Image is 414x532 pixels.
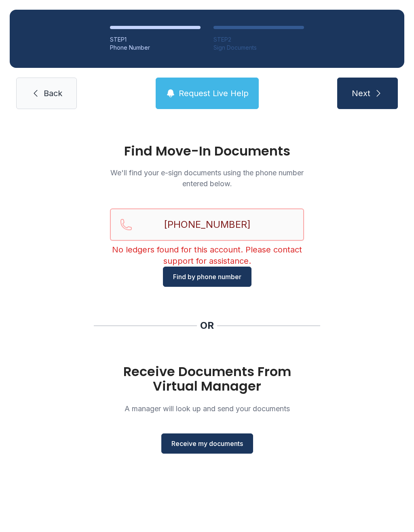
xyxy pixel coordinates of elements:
[110,364,304,393] h1: Receive Documents From Virtual Manager
[213,44,304,52] div: Sign Documents
[110,244,304,267] div: No ledgers found for this account. Please contact support for assistance.
[110,167,304,189] p: We'll find your e-sign documents using the phone number entered below.
[110,208,304,241] input: Reservation phone number
[171,439,243,448] span: Receive my documents
[173,272,241,282] span: Find by phone number
[213,36,304,44] div: STEP 2
[110,44,201,52] div: Phone Number
[44,88,62,99] span: Back
[200,319,214,332] div: OR
[352,88,370,99] span: Next
[179,88,249,99] span: Request Live Help
[110,403,304,414] p: A manager will look up and send your documents
[110,36,201,44] div: STEP 1
[110,145,304,158] h1: Find Move-In Documents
